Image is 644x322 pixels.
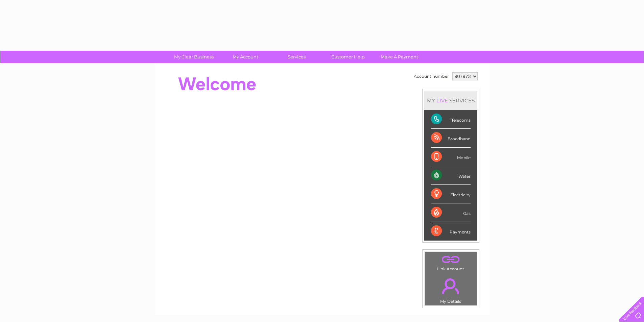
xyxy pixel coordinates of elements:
td: My Details [425,273,477,306]
a: My Account [217,51,273,63]
a: My Clear Business [166,51,222,63]
a: . [427,254,475,266]
div: Telecoms [431,110,471,129]
a: Make A Payment [372,51,427,63]
div: MY SERVICES [424,91,477,110]
td: Link Account [425,252,477,273]
a: Customer Help [320,51,376,63]
div: LIVE [435,97,449,104]
a: Services [269,51,325,63]
td: Account number [412,71,451,82]
div: Mobile [431,148,471,166]
a: . [427,274,475,298]
div: Gas [431,203,471,222]
div: Broadband [431,129,471,147]
div: Water [431,166,471,185]
div: Payments [431,222,471,240]
div: Electricity [431,185,471,203]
